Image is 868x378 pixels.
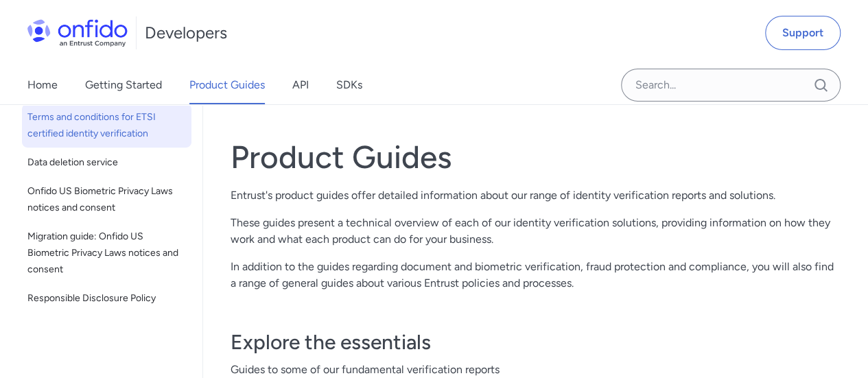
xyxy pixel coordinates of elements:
h1: Developers [145,22,227,44]
a: Getting Started [85,66,162,104]
p: Entrust's product guides offer detailed information about our range of identity verification repo... [231,187,841,204]
a: Product Guides [189,66,265,104]
a: Terms and conditions for ETSI certified identity verification [22,104,191,147]
img: Onfido Logo [27,19,128,47]
a: Data deletion service [22,149,191,176]
span: Data deletion service [27,154,186,171]
input: Onfido search input field [621,69,841,102]
a: API [292,66,309,104]
a: Home [27,66,58,104]
a: SDKs [336,66,362,104]
a: Migration guide: Onfido US Biometric Privacy Laws notices and consent [22,223,191,283]
p: These guides present a technical overview of each of our identity verification solutions, providi... [231,215,841,248]
span: Migration guide: Onfido US Biometric Privacy Laws notices and consent [27,228,186,278]
span: Onfido US Biometric Privacy Laws notices and consent [27,183,186,216]
a: Support [765,16,841,50]
a: Responsible Disclosure Policy [22,285,191,312]
span: Guides to some of our fundamental verification reports [231,362,841,378]
h1: Product Guides [231,138,841,176]
h3: Explore the essentials [231,329,841,356]
span: Terms and conditions for ETSI certified identity verification [27,109,186,142]
span: Responsible Disclosure Policy [27,290,186,307]
p: In addition to the guides regarding document and biometric verification, fraud protection and com... [231,259,841,292]
a: Onfido US Biometric Privacy Laws notices and consent [22,178,191,222]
